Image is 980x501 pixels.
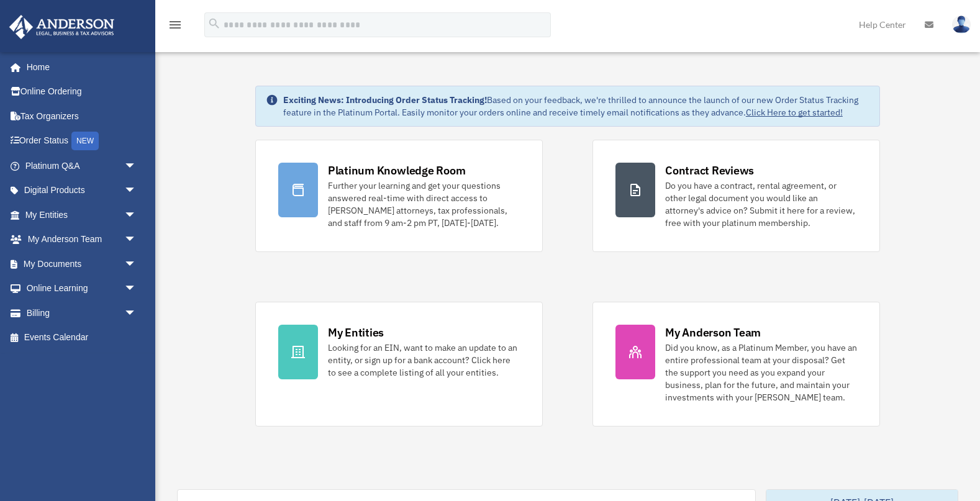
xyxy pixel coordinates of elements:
[328,341,520,379] div: Looking for an EIN, want to make an update to an entity, or sign up for a bank account? Click her...
[9,55,149,79] a: Home
[665,163,754,178] div: Contract Reviews
[328,163,466,178] div: Platinum Knowledge Room
[9,251,155,276] a: My Documentsarrow_drop_down
[952,16,971,34] img: User Pic
[665,179,857,229] div: Do you have a contract, rental agreement, or other legal document you would like an attorney's ad...
[255,302,543,427] a: My Entities Looking for an EIN, want to make an update to an entity, or sign up for a bank accoun...
[168,22,183,32] a: menu
[328,179,520,229] div: Further your learning and get your questions answered real-time with direct access to [PERSON_NAM...
[168,17,183,32] i: menu
[9,79,155,104] a: Online Ordering
[124,251,149,277] span: arrow_drop_down
[9,129,155,154] a: Order StatusNEW
[9,178,155,203] a: Digital Productsarrow_drop_down
[9,227,155,252] a: My Anderson Teamarrow_drop_down
[255,140,543,252] a: Platinum Knowledge Room Further your learning and get your questions answered real-time with dire...
[283,94,487,106] strong: Exciting News: Introducing Order Status Tracking!
[328,325,384,340] div: My Entities
[9,325,155,350] a: Events Calendar
[124,300,149,326] span: arrow_drop_down
[283,94,869,119] div: Based on your feedback, we're thrilled to announce the launch of our new Order Status Tracking fe...
[746,107,843,118] a: Click Here to get started!
[665,325,761,340] div: My Anderson Team
[9,276,155,301] a: Online Learningarrow_drop_down
[207,17,221,30] i: search
[592,140,880,252] a: Contract Reviews Do you have a contract, rental agreement, or other legal document you would like...
[124,276,149,302] span: arrow_drop_down
[9,104,155,129] a: Tax Organizers
[6,15,118,39] img: Anderson Advisors Platinum Portal
[665,341,857,404] div: Did you know, as a Platinum Member, you have an entire professional team at your disposal? Get th...
[124,202,149,228] span: arrow_drop_down
[9,300,155,325] a: Billingarrow_drop_down
[124,153,149,179] span: arrow_drop_down
[124,227,149,253] span: arrow_drop_down
[592,302,880,427] a: My Anderson Team Did you know, as a Platinum Member, you have an entire professional team at your...
[9,202,155,227] a: My Entitiesarrow_drop_down
[71,132,99,150] div: NEW
[9,153,155,178] a: Platinum Q&Aarrow_drop_down
[124,178,149,204] span: arrow_drop_down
